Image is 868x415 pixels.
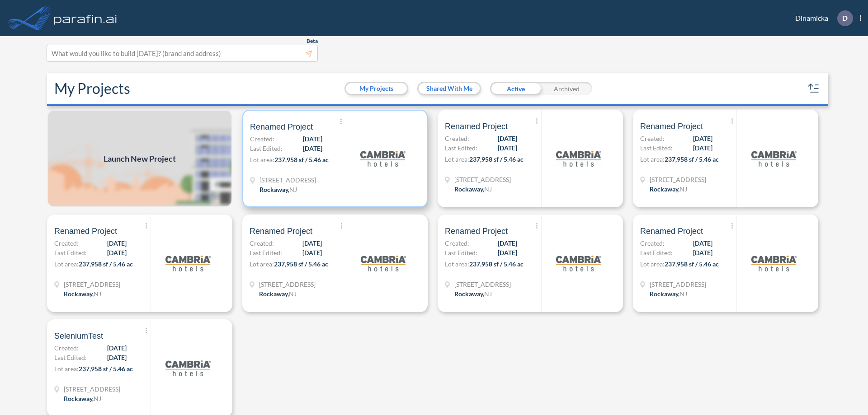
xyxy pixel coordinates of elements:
[751,241,797,286] img: logo
[650,289,687,298] div: Rockaway, NJ
[445,248,477,257] span: Last Edited:
[484,185,492,193] span: NJ
[250,144,283,153] span: Last Edited:
[259,280,316,289] span: 321 Mt Hope Ave
[250,260,274,268] span: Lot area:
[47,110,232,207] img: add
[250,134,274,144] span: Created:
[650,280,706,289] span: 321 Mt Hope Ave
[693,134,712,143] span: [DATE]
[79,365,133,373] span: 237,958 sf / 5.46 ac
[107,343,127,353] span: [DATE]
[445,134,469,143] span: Created:
[54,260,79,268] span: Lot area:
[650,290,679,298] span: Rockaway ,
[165,241,211,286] img: logo
[346,83,407,94] button: My Projects
[289,186,297,193] span: NJ
[693,248,712,257] span: [DATE]
[54,331,103,341] span: SeleniumTest
[782,10,861,26] div: Dinamicka
[52,9,119,27] img: logo
[640,260,665,268] span: Lot area:
[665,155,719,163] span: 237,958 sf / 5.46 ac
[640,143,673,153] span: Last Edited:
[445,143,477,153] span: Last Edited:
[640,238,665,248] span: Created:
[469,260,524,268] span: 237,958 sf / 5.46 ac
[360,136,406,181] img: logo
[693,143,712,153] span: [DATE]
[259,175,316,185] span: 321 Mt Hope Ave
[498,134,517,143] span: [DATE]
[361,241,406,286] img: logo
[640,121,703,132] span: Renamed Project
[54,80,130,97] h2: My Projects
[307,37,318,45] span: Beta
[693,238,712,248] span: [DATE]
[640,155,665,163] span: Lot area:
[54,248,87,257] span: Last Edited:
[64,290,94,298] span: Rockaway ,
[64,395,94,402] span: Rockaway ,
[302,248,322,257] span: [DATE]
[650,184,687,194] div: Rockaway, NJ
[445,121,508,132] span: Renamed Project
[79,260,133,268] span: 237,958 sf / 5.46 ac
[650,175,706,184] span: 321 Mt Hope Ave
[259,185,297,194] div: Rockaway, NJ
[54,353,87,362] span: Last Edited:
[484,290,492,298] span: NJ
[107,248,127,257] span: [DATE]
[490,82,541,95] div: Active
[289,290,297,298] span: NJ
[303,134,322,144] span: [DATE]
[54,226,117,237] span: Renamed Project
[259,289,297,298] div: Rockaway, NJ
[469,155,524,163] span: 237,958 sf / 5.46 ac
[64,394,101,403] div: Rockaway, NJ
[454,280,511,289] span: 321 Mt Hope Ave
[47,110,232,207] a: Launch New Project
[250,156,274,163] span: Lot area:
[274,156,329,163] span: 237,958 sf / 5.46 ac
[650,185,679,193] span: Rockaway ,
[94,395,101,402] span: NJ
[640,134,665,143] span: Created:
[556,241,601,286] img: logo
[665,260,719,268] span: 237,958 sf / 5.46 ac
[259,290,289,298] span: Rockaway ,
[250,226,312,237] span: Renamed Project
[445,238,469,248] span: Created:
[498,238,517,248] span: [DATE]
[274,260,328,268] span: 237,958 sf / 5.46 ac
[640,226,703,237] span: Renamed Project
[498,248,517,257] span: [DATE]
[454,185,484,193] span: Rockaway ,
[107,353,127,362] span: [DATE]
[807,81,821,96] button: sort
[454,184,492,194] div: Rockaway, NJ
[556,136,601,181] img: logo
[679,185,687,193] span: NJ
[64,289,101,298] div: Rockaway, NJ
[498,143,517,153] span: [DATE]
[445,260,469,268] span: Lot area:
[302,238,322,248] span: [DATE]
[419,83,480,94] button: Shared With Me
[94,290,101,298] span: NJ
[165,345,211,391] img: logo
[54,343,79,353] span: Created:
[303,144,322,153] span: [DATE]
[445,226,508,237] span: Renamed Project
[640,248,673,257] span: Last Edited:
[250,121,313,132] span: Renamed Project
[454,175,511,184] span: 321 Mt Hope Ave
[842,14,848,22] p: D
[104,153,176,165] span: Launch New Project
[454,290,484,298] span: Rockaway ,
[250,248,282,257] span: Last Edited:
[64,280,120,289] span: 321 Mt Hope Ave
[107,238,127,248] span: [DATE]
[679,290,687,298] span: NJ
